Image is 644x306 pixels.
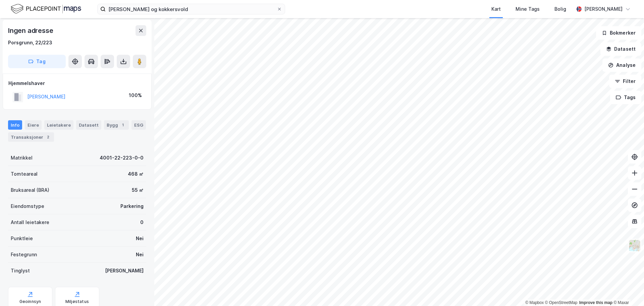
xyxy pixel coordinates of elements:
[136,234,144,243] div: Nei
[140,218,144,226] div: 0
[610,91,641,104] button: Tags
[76,120,101,130] div: Datasett
[128,170,144,178] div: 468 ㎡
[8,55,66,68] button: Tag
[11,267,30,275] div: Tinglyst
[25,120,42,130] div: Eiere
[11,234,33,243] div: Punktleie
[8,79,146,87] div: Hjemmelshaver
[45,134,51,140] div: 2
[609,75,641,88] button: Filter
[628,239,641,252] img: Z
[525,300,544,305] a: Mapbox
[610,274,644,306] div: Kontrollprogram for chat
[11,251,37,259] div: Festegrunn
[11,170,38,178] div: Tomteareal
[136,251,144,259] div: Nei
[11,3,81,15] img: logo.f888ab2527a4732fd821a326f86c7f29.svg
[120,202,144,210] div: Parkering
[11,218,49,226] div: Antall leietakere
[132,186,144,194] div: 55 ㎡
[105,267,144,275] div: [PERSON_NAME]
[131,120,146,130] div: ESG
[19,299,41,304] div: Geoinnsyn
[554,5,566,13] div: Bolig
[8,25,54,36] div: Ingen adresse
[516,5,540,13] div: Mine Tags
[119,122,126,128] div: 1
[11,202,44,210] div: Eiendomstype
[8,132,54,142] div: Transaksjoner
[100,154,144,162] div: 4001-22-223-0-0
[545,300,578,305] a: OpenStreetMap
[600,42,641,56] button: Datasett
[65,299,89,304] div: Miljøstatus
[579,300,612,305] a: Improve this map
[491,5,501,13] div: Kart
[11,154,33,162] div: Matrikkel
[129,91,142,99] div: 100%
[8,39,52,47] div: Porsgrunn, 22/223
[44,120,73,130] div: Leietakere
[104,120,129,130] div: Bygg
[596,26,641,40] button: Bokmerker
[8,120,22,130] div: Info
[602,58,641,72] button: Analyse
[11,186,49,194] div: Bruksareal (BRA)
[106,4,277,14] input: Søk på adresse, matrikkel, gårdeiere, leietakere eller personer
[610,274,644,306] iframe: Chat Widget
[584,5,623,13] div: [PERSON_NAME]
